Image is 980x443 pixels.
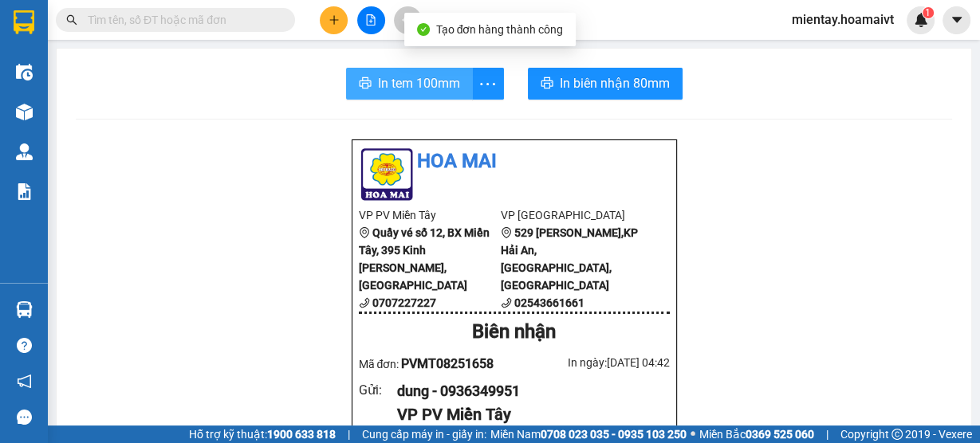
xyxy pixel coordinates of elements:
[436,23,564,36] span: Tạo đơn hàng thành công
[779,10,907,29] span: mientay.hoamaivt
[362,425,486,443] span: Cung cấp máy in - giấy in:
[372,296,436,309] b: 0707227227
[359,147,670,177] li: Hoa Mai
[397,402,656,427] div: VP PV Miền Tây
[267,428,336,441] strong: 1900 633 818
[501,206,643,224] li: VP [GEOGRAPHIC_DATA]
[378,73,460,93] span: In tem 100mm
[950,13,964,27] span: caret-down
[16,301,33,318] img: warehouse-icon
[914,13,928,27] img: icon-new-feature
[472,68,504,100] button: more
[189,425,336,443] span: Hỗ trợ kỹ thuật:
[16,104,33,120] img: warehouse-icon
[17,374,32,389] span: notification
[17,338,32,353] span: question-circle
[359,147,415,202] img: logo.jpg
[501,297,512,308] span: phone
[397,380,656,402] div: dung - 0936349951
[541,76,553,92] span: printer
[394,6,422,34] button: aim
[891,429,903,440] span: copyright
[16,183,33,200] img: solution-icon
[925,7,931,18] span: 1
[528,68,683,100] button: printerIn biên nhận 80mm
[320,6,348,34] button: plus
[943,6,970,34] button: caret-down
[359,206,502,224] li: VP PV Miền Tây
[359,226,490,292] b: Quầy vé số 12, BX Miền Tây, 395 Kinh [PERSON_NAME], [GEOGRAPHIC_DATA]
[359,76,372,92] span: printer
[359,227,370,238] span: environment
[560,73,670,93] span: In biên nhận 80mm
[514,296,584,309] b: 02543661661
[417,23,430,36] span: check-circle
[16,143,33,160] img: warehouse-icon
[501,226,638,292] b: 529 [PERSON_NAME],KP Hải An, [GEOGRAPHIC_DATA], [GEOGRAPHIC_DATA]
[346,68,473,100] button: printerIn tem 100mm
[357,6,385,34] button: file-add
[402,14,413,25] span: aim
[16,64,33,80] img: warehouse-icon
[359,317,670,347] div: Biên nhận
[691,431,695,437] span: ⚪️
[359,380,398,400] div: Gửi :
[501,227,512,238] span: environment
[826,425,828,443] span: |
[473,74,503,94] span: more
[348,425,350,443] span: |
[17,410,32,425] span: message
[14,10,34,34] img: logo-vxr
[490,425,687,443] span: Miền Nam
[401,356,494,371] span: PVMT08251658
[329,14,340,25] span: plus
[699,425,814,443] span: Miền Bắc
[923,7,934,18] sup: 1
[514,354,670,371] div: In ngày: [DATE] 04:42
[359,354,514,374] div: Mã đơn:
[88,11,276,29] input: Tìm tên, số ĐT hoặc mã đơn
[746,428,814,441] strong: 0369 525 060
[541,428,687,441] strong: 0708 023 035 - 0935 103 250
[365,14,376,25] span: file-add
[359,297,370,308] span: phone
[66,14,77,25] span: search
